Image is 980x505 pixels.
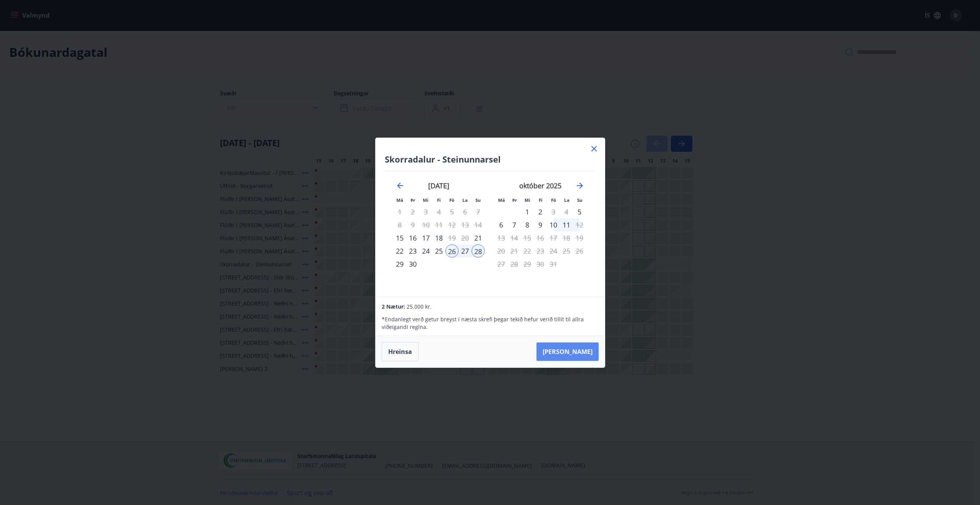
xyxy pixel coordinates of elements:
[445,231,459,244] div: Aðeins útritun í boði
[428,181,449,190] strong: [DATE]
[534,205,547,218] div: 2
[547,244,560,257] td: Not available. föstudagur, 24. október 2025
[406,205,419,218] td: Not available. þriðjudagur, 2. september 2025
[508,218,521,231] td: Choose þriðjudagur, 7. október 2025 as your check-in date. It’s available.
[385,171,596,287] div: Calendar
[382,342,419,361] button: Hreinsa
[396,197,403,203] small: Má
[423,197,429,203] small: Mi
[521,205,534,218] div: 1
[512,197,517,203] small: Þr
[396,181,405,190] div: Move backward to switch to the previous month.
[432,244,445,257] div: 25
[393,257,406,271] div: 29
[573,218,586,231] div: Aðeins útritun í boði
[393,231,406,244] td: Choose mánudagur, 15. september 2025 as your check-in date. It’s available.
[534,205,547,218] td: Choose fimmtudagur, 2. október 2025 as your check-in date. It’s available.
[547,218,560,231] div: 10
[462,197,468,203] small: La
[547,205,560,218] div: Aðeins útritun í boði
[475,197,481,203] small: Su
[472,244,485,257] td: Selected as end date. sunnudagur, 28. september 2025
[432,244,445,257] td: Choose fimmtudagur, 25. september 2025 as your check-in date. It’s available.
[573,244,586,257] td: Not available. sunnudagur, 26. október 2025
[539,197,543,203] small: Fi
[393,205,406,218] td: Not available. mánudagur, 1. september 2025
[560,205,573,218] td: Not available. laugardagur, 4. október 2025
[525,197,530,203] small: Mi
[419,218,432,231] td: Not available. miðvikudagur, 10. september 2025
[508,231,521,244] td: Not available. þriðjudagur, 14. október 2025
[419,231,432,244] div: 17
[495,244,508,257] td: Not available. mánudagur, 20. október 2025
[406,257,419,271] td: Choose þriðjudagur, 30. september 2025 as your check-in date. It’s available.
[560,244,573,257] td: Not available. laugardagur, 25. október 2025
[472,218,485,231] td: Not available. sunnudagur, 14. september 2025
[573,205,586,218] div: Aðeins innritun í boði
[432,205,445,218] td: Not available. fimmtudagur, 4. september 2025
[519,181,561,190] strong: október 2025
[385,153,596,165] h4: Skorradalur - Steinunnarsel
[459,244,472,257] div: 27
[534,244,547,257] td: Not available. fimmtudagur, 23. október 2025
[472,205,485,218] td: Not available. sunnudagur, 7. september 2025
[521,244,534,257] td: Not available. miðvikudagur, 22. október 2025
[449,197,454,203] small: Fö
[393,244,406,257] td: Choose mánudagur, 22. september 2025 as your check-in date. It’s available.
[551,197,556,203] small: Fö
[437,197,441,203] small: Fi
[560,231,573,244] td: Not available. laugardagur, 18. október 2025
[407,303,432,310] span: 25.000 kr.
[406,218,419,231] td: Not available. þriðjudagur, 9. september 2025
[406,244,419,257] div: 23
[411,197,415,203] small: Þr
[521,218,534,231] div: 8
[459,231,472,244] td: Not available. laugardagur, 20. september 2025
[575,181,584,190] div: Move forward to switch to the next month.
[495,257,508,271] td: Not available. mánudagur, 27. október 2025
[573,218,586,231] td: Choose sunnudagur, 12. október 2025 as your check-in date. It’s available.
[393,231,406,244] div: Aðeins innritun í boði
[406,257,419,271] div: 30
[547,218,560,231] td: Choose föstudagur, 10. október 2025 as your check-in date. It’s available.
[445,231,459,244] td: Choose föstudagur, 19. september 2025 as your check-in date. It’s available.
[432,231,445,244] td: Choose fimmtudagur, 18. september 2025 as your check-in date. It’s available.
[521,205,534,218] td: Choose miðvikudagur, 1. október 2025 as your check-in date. It’s available.
[406,231,419,244] div: 16
[445,244,459,257] div: 26
[406,244,419,257] td: Choose þriðjudagur, 23. september 2025 as your check-in date. It’s available.
[547,231,560,244] td: Not available. föstudagur, 17. október 2025
[521,231,534,244] td: Not available. miðvikudagur, 15. október 2025
[445,244,459,257] td: Selected as start date. föstudagur, 26. september 2025
[534,218,547,231] td: Choose fimmtudagur, 9. október 2025 as your check-in date. It’s available.
[498,197,505,203] small: Má
[577,197,583,203] small: Su
[459,244,472,257] td: Selected. laugardagur, 27. september 2025
[419,244,432,257] div: 24
[560,218,573,231] td: Choose laugardagur, 11. október 2025 as your check-in date. It’s available.
[419,244,432,257] td: Choose miðvikudagur, 24. september 2025 as your check-in date. It’s available.
[508,257,521,271] td: Not available. þriðjudagur, 28. október 2025
[547,257,560,271] td: Not available. föstudagur, 31. október 2025
[495,218,508,231] div: 6
[560,218,573,231] div: 11
[547,205,560,218] td: Choose föstudagur, 3. október 2025 as your check-in date. It’s available.
[432,218,445,231] td: Not available. fimmtudagur, 11. september 2025
[495,218,508,231] td: Choose mánudagur, 6. október 2025 as your check-in date. It’s available.
[472,231,485,244] td: Choose sunnudagur, 21. september 2025 as your check-in date. It’s available.
[406,231,419,244] td: Choose þriðjudagur, 16. september 2025 as your check-in date. It’s available.
[419,231,432,244] td: Choose miðvikudagur, 17. september 2025 as your check-in date. It’s available.
[534,218,547,231] div: 9
[573,205,586,218] td: Choose sunnudagur, 5. október 2025 as your check-in date. It’s available.
[393,218,406,231] td: Not available. mánudagur, 8. september 2025
[573,231,586,244] td: Not available. sunnudagur, 19. október 2025
[534,231,547,244] td: Not available. fimmtudagur, 16. október 2025
[419,205,432,218] td: Not available. miðvikudagur, 3. september 2025
[521,218,534,231] td: Choose miðvikudagur, 8. október 2025 as your check-in date. It’s available.
[393,244,406,257] div: 22
[508,218,521,231] div: 7
[445,205,459,218] td: Not available. föstudagur, 5. september 2025
[459,205,472,218] td: Not available. laugardagur, 6. september 2025
[459,218,472,231] td: Not available. laugardagur, 13. september 2025
[521,257,534,271] td: Not available. miðvikudagur, 29. október 2025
